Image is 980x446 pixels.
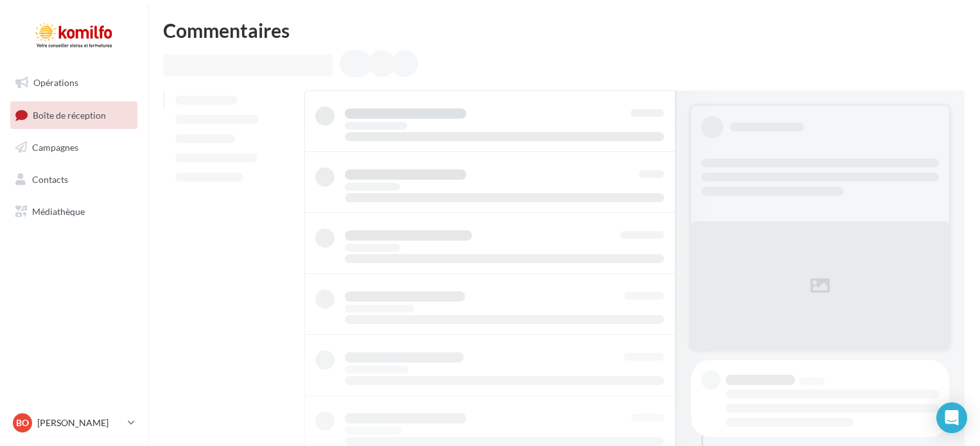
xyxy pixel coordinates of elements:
[32,142,78,153] span: Campagnes
[33,109,106,120] span: Boîte de réception
[33,77,78,88] span: Opérations
[8,134,140,161] a: Campagnes
[8,69,140,96] a: Opérations
[163,21,965,40] div: Commentaires
[37,416,123,429] p: [PERSON_NAME]
[10,411,137,435] a: BO [PERSON_NAME]
[8,198,140,225] a: Médiathèque
[8,166,140,193] a: Contacts
[32,174,68,185] span: Contacts
[8,101,140,129] a: Boîte de réception
[32,205,85,216] span: Médiathèque
[936,402,967,433] div: Open Intercom Messenger
[16,416,29,429] span: BO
